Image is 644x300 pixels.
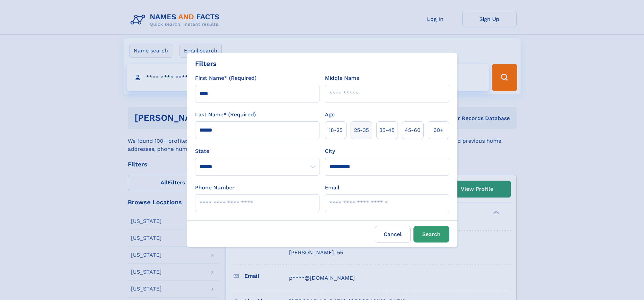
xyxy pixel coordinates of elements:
button: Search [413,226,449,243]
label: State [195,147,319,155]
span: 45‑60 [405,126,421,134]
span: 60+ [433,126,444,134]
label: Email [325,184,339,192]
label: Cancel [375,226,411,243]
label: Last Name* (Required) [195,111,256,119]
span: 25‑35 [354,126,369,134]
label: First Name* (Required) [195,74,257,82]
label: City [325,147,335,155]
label: Phone Number [195,184,235,192]
label: Middle Name [325,74,359,82]
div: Filters [195,59,217,69]
span: 35‑45 [379,126,395,134]
label: Age [325,111,335,119]
span: 18‑25 [329,126,342,134]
